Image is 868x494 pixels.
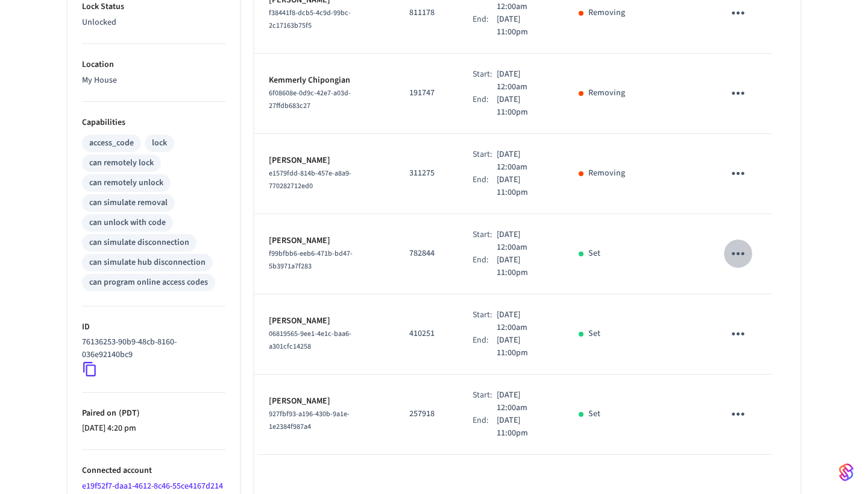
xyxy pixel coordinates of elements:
p: [DATE] 4:20 pm [82,422,225,435]
p: [DATE] 12:00am [497,68,550,93]
div: can remotely unlock [89,177,163,189]
p: 410251 [409,328,444,340]
p: Removing [588,87,625,100]
p: 76136253-90b9-48cb-8160-036e92140bc9 [82,336,221,361]
div: Start: [473,229,497,254]
p: [DATE] 11:00pm [497,174,550,199]
div: access_code [89,137,134,150]
p: [DATE] 12:00am [497,148,550,174]
div: can unlock with code [89,217,166,229]
p: Set [588,328,600,340]
p: [DATE] 11:00pm [497,93,550,119]
span: 06819565-9ee1-4e1c-baa6-a301cfc14258 [269,329,351,352]
div: End: [473,254,496,279]
a: e19f52f7-daa1-4612-8c46-55ce4167d214 [82,480,223,492]
span: 6f08608e-0d9c-42e7-a03d-27ffdb683c27 [269,88,351,111]
div: Start: [473,68,497,93]
p: [DATE] 11:00pm [497,13,550,39]
span: f38441f8-dcb5-4c9d-99bc-2c17163b75f5 [269,8,351,31]
p: Capabilities [82,116,225,129]
span: 927fbf93-a196-430b-9a1e-1e2384f987a4 [269,409,350,432]
div: End: [473,414,496,440]
div: End: [473,93,496,119]
div: End: [473,334,496,359]
p: 811178 [409,7,444,19]
p: Connected account [82,464,225,477]
p: [DATE] 11:00pm [497,334,550,359]
p: [PERSON_NAME] [269,395,380,408]
span: e1579fdd-814b-457e-a8a9-770282712ed0 [269,168,351,191]
span: ( PDT ) [116,407,140,419]
div: Start: [473,148,497,174]
p: Paired on [82,407,225,420]
p: [DATE] 12:00am [497,309,550,334]
p: [DATE] 11:00pm [497,414,550,440]
p: [DATE] 11:00pm [497,254,550,279]
div: can simulate removal [89,197,168,209]
span: f99bfbb6-eeb6-471b-bd47-5b3971a7f283 [269,249,353,271]
p: Lock Status [82,1,225,13]
p: [DATE] 12:00am [497,229,550,254]
div: can program online access codes [89,276,208,289]
p: 191747 [409,87,444,100]
p: Set [588,247,600,260]
div: End: [473,174,496,199]
p: Kemmerly Chipongian [269,74,380,87]
p: Location [82,59,225,71]
p: Set [588,408,600,420]
p: 257918 [409,408,444,420]
p: Unlocked [82,16,225,29]
img: SeamLogoGradient.69752ec5.svg [839,463,854,482]
div: End: [473,13,496,39]
div: Start: [473,389,497,414]
p: Removing [588,167,625,180]
div: can simulate hub disconnection [89,256,206,269]
p: ID [82,321,225,334]
p: Removing [588,7,625,19]
p: [PERSON_NAME] [269,315,380,328]
p: My House [82,74,225,87]
p: [PERSON_NAME] [269,154,380,167]
div: Start: [473,309,497,334]
div: can remotely lock [89,157,154,169]
p: [DATE] 12:00am [497,389,550,414]
p: 782844 [409,247,444,260]
p: 311275 [409,167,444,180]
div: can simulate disconnection [89,236,189,249]
div: lock [152,137,167,150]
p: [PERSON_NAME] [269,235,380,247]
